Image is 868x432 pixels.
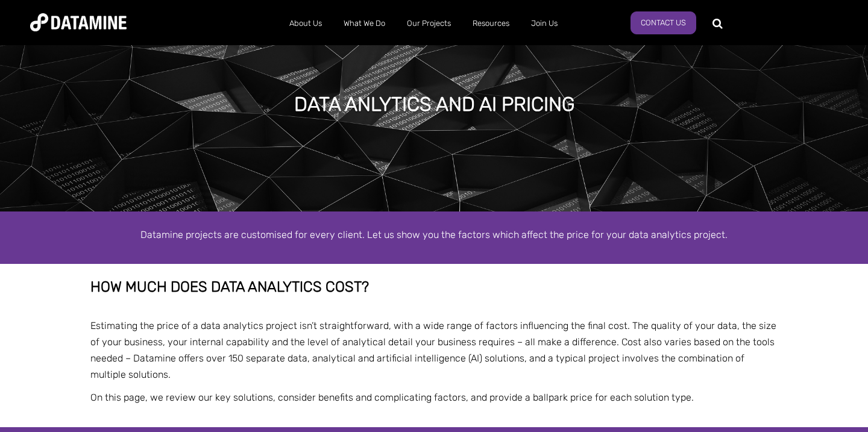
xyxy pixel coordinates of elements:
span: On this page, we review our key solutions, consider benefits and complicating factors, and provid... [90,392,694,403]
a: Resources [462,8,520,39]
h1: Data anlytics and AI pricing [294,91,574,117]
a: Contact Us [631,11,696,34]
a: Our Projects [396,8,462,39]
span: Estimating the price of a data analytics project isn’t straightforward, with a wide range of fact... [90,320,776,381]
p: Datamine projects are customised for every client. Let us show you the factors which affect the p... [90,227,778,243]
a: What We Do [333,8,396,39]
span: How much does data analytics cost? [90,278,369,295]
img: Banking & Financial [90,412,91,412]
a: About Us [278,8,333,39]
img: Datamine [30,13,127,31]
a: Join Us [520,8,568,39]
